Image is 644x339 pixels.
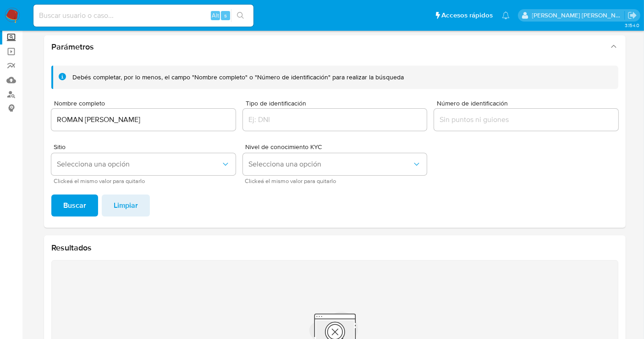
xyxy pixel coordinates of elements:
[532,11,625,20] p: nancy.sanchezgarcia@mercadolibre.com.mx
[502,11,510,19] a: Notificaciones
[627,11,637,20] a: Salir
[33,10,253,22] input: Buscar usuario o caso...
[231,9,250,22] button: search-icon
[224,11,227,20] span: s
[441,11,493,20] span: Accesos rápidos
[625,22,639,29] span: 3.154.0
[212,11,219,20] span: Alt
